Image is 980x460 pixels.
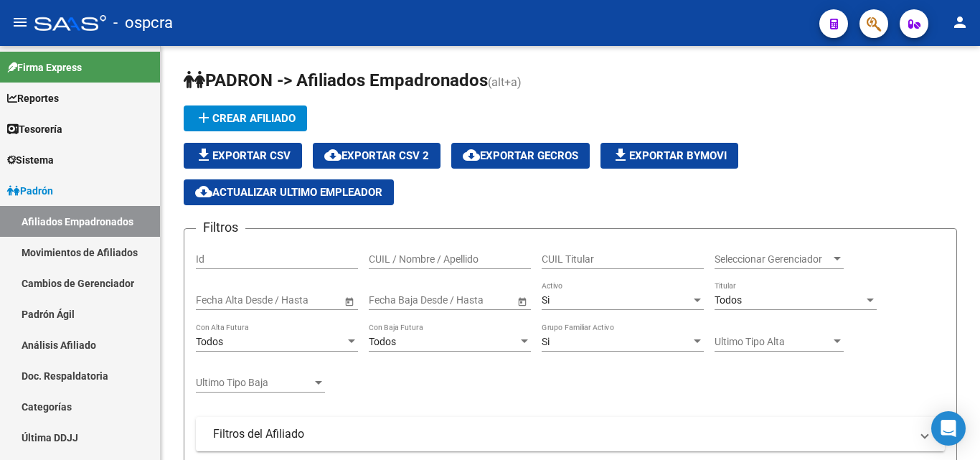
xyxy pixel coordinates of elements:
button: Open calendar [514,294,529,309]
span: Todos [196,336,223,347]
div: Open Intercom Messenger [931,411,966,446]
span: PADRON -> Afiliados Empadronados [184,70,488,90]
mat-icon: add [195,109,212,126]
span: Sistema [7,152,54,168]
span: Si [542,336,550,347]
button: Open calendar [341,294,357,309]
button: Exportar CSV 2 [313,143,440,169]
span: Actualizar ultimo Empleador [195,186,382,199]
mat-icon: menu [11,14,29,31]
span: - ospcra [113,7,173,39]
span: Padrón [7,183,53,199]
button: Crear Afiliado [184,105,307,131]
span: Crear Afiliado [195,112,296,125]
mat-panel-title: Filtros del Afiliado [213,426,910,442]
h3: Filtros [196,217,245,238]
span: Todos [369,336,396,347]
mat-icon: cloud_download [324,146,341,164]
span: Exportar Bymovi [612,149,727,162]
button: Exportar GECROS [451,143,590,169]
input: End date [253,294,323,306]
span: Tesorería [7,121,62,137]
span: Exportar CSV 2 [324,149,429,162]
span: Exportar CSV [195,149,291,162]
mat-icon: file_download [195,146,212,164]
span: Seleccionar Gerenciador [715,253,831,266]
span: Firma Express [7,60,82,75]
input: Start date [369,294,413,306]
mat-expansion-panel-header: Filtros del Afiliado [196,417,945,451]
span: Todos [715,294,742,306]
span: Ultimo Tipo Baja [196,377,312,389]
mat-icon: cloud_download [195,183,212,200]
button: Exportar CSV [184,143,302,169]
mat-icon: file_download [612,146,629,164]
button: Exportar Bymovi [600,143,738,169]
span: Reportes [7,90,59,106]
span: Ultimo Tipo Alta [715,336,831,348]
span: (alt+a) [488,75,522,89]
input: Start date [196,294,240,306]
input: End date [425,294,496,306]
mat-icon: cloud_download [463,146,480,164]
mat-icon: person [951,14,969,31]
span: Si [542,294,550,306]
span: Exportar GECROS [463,149,578,162]
button: Actualizar ultimo Empleador [184,179,394,205]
